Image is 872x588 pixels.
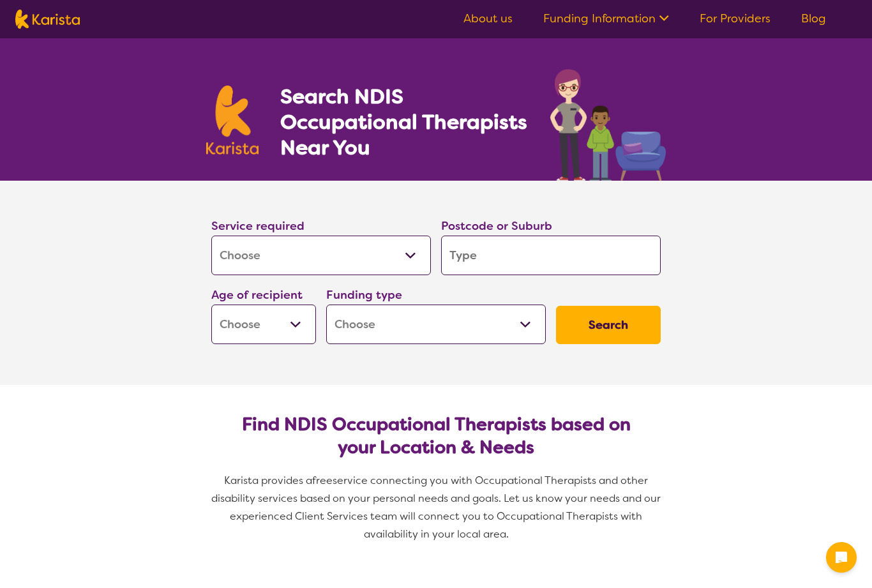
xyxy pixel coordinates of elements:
[312,474,333,487] span: free
[700,11,771,26] a: For Providers
[211,218,304,234] label: Service required
[556,306,661,344] button: Search
[441,218,552,234] label: Postcode or Suburb
[326,287,402,303] label: Funding type
[15,10,80,29] img: Karista logo
[543,11,669,26] a: Funding Information
[550,69,666,181] img: occupational-therapy
[206,86,259,155] img: Karista logo
[222,413,650,459] h2: Find NDIS Occupational Therapists based on your Location & Needs
[224,474,312,487] span: Karista provides a
[211,474,663,541] span: service connecting you with Occupational Therapists and other disability services based on your p...
[801,11,826,26] a: Blog
[463,11,513,26] a: About us
[441,236,661,275] input: Type
[280,84,529,160] h1: Search NDIS Occupational Therapists Near You
[211,287,303,303] label: Age of recipient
